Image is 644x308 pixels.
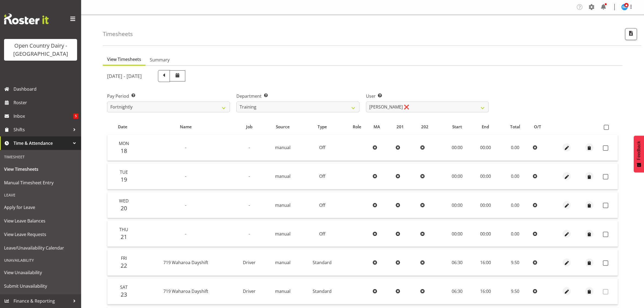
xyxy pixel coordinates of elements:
span: View Leave Balances [4,217,77,225]
span: Total [510,124,520,130]
td: Off [301,135,344,161]
td: 0.00 [499,163,531,189]
span: View Leave Requests [4,230,77,238]
span: Roster [14,99,78,107]
span: Dashboard [14,85,78,93]
img: Rosterit website logo [4,14,49,24]
div: Timesheet [1,151,80,162]
a: View Timesheets [1,162,80,176]
td: 0.00 [499,192,531,218]
span: Inbox [14,112,73,120]
span: manual [275,202,290,208]
span: Mon [119,140,129,146]
span: Submit Unavailability [4,282,77,290]
span: manual [275,145,290,150]
span: Driver [243,260,256,266]
td: 06:30 [442,278,471,304]
span: - [185,173,186,179]
span: Name [180,124,192,130]
span: 20 [121,204,127,212]
a: Leave/Unavailability Calendar [1,241,80,255]
td: 06:30 [442,250,471,276]
span: Apply for Leave [4,203,77,211]
span: Date [118,124,127,130]
span: Shifts [14,126,70,134]
td: 0.00 [499,135,531,161]
td: Standard [301,278,344,304]
span: manual [275,260,290,266]
span: Time & Attendance [14,139,70,147]
span: Sat [120,284,128,290]
span: manual [275,173,290,179]
td: 0.00 [499,221,531,247]
span: Summary [150,57,170,63]
div: Leave [1,189,80,201]
span: Wed [119,198,129,204]
span: 23 [121,291,127,298]
td: 00:00 [442,192,471,218]
div: Open Country Dairy - [GEOGRAPHIC_DATA] [9,42,72,58]
span: End [482,124,489,130]
span: 719 Waharoa Dayshift [163,288,208,294]
span: Driver [243,288,256,294]
span: - [249,231,250,237]
span: Start [452,124,462,130]
span: Finance & Reporting [14,297,70,305]
td: Off [301,163,344,189]
span: Leave/Unavailability Calendar [4,244,77,252]
td: 00:00 [472,163,499,189]
span: 201 [397,124,404,130]
h5: [DATE] - [DATE] [107,73,142,79]
span: View Unavailability [4,268,77,277]
td: 00:00 [472,192,499,218]
span: O/T [534,124,541,130]
span: Source [276,124,290,130]
span: - [249,202,250,208]
span: 719 Waharoa Dayshift [163,260,208,266]
label: Department [236,93,359,99]
span: 18 [121,147,127,155]
td: Standard [301,250,344,276]
td: Off [301,221,344,247]
td: 00:00 [442,163,471,189]
img: steve-webb7510.jpg [621,4,628,10]
span: Tue [120,169,128,175]
span: Fri [121,255,127,261]
span: 19 [121,176,127,183]
div: Unavailability [1,255,80,266]
a: View Leave Requests [1,228,80,241]
h4: Timesheets [103,31,133,37]
span: manual [275,288,290,294]
span: View Timesheets [107,56,141,63]
span: Type [318,124,327,130]
td: 9.50 [499,250,531,276]
button: Export CSV [625,28,637,40]
span: - [249,145,250,150]
span: - [249,173,250,179]
span: Job [246,124,252,130]
span: - [185,145,186,150]
td: Off [301,192,344,218]
span: Thu [119,227,128,232]
label: User [366,93,489,99]
span: Manual Timesheet Entry [4,179,77,187]
span: 202 [421,124,428,130]
span: 5 [73,113,78,119]
span: MA [374,124,380,130]
label: Pay Period [107,93,230,99]
td: 00:00 [472,221,499,247]
span: Feedback [636,141,641,160]
td: 00:00 [442,135,471,161]
a: View Unavailability [1,266,80,279]
td: 9.50 [499,278,531,304]
span: - [185,231,186,237]
a: View Leave Balances [1,214,80,228]
td: 00:00 [442,221,471,247]
a: Apply for Leave [1,201,80,214]
span: 21 [121,233,127,241]
span: 22 [121,262,127,269]
td: 00:00 [472,135,499,161]
span: View Timesheets [4,165,77,173]
span: - [185,202,186,208]
a: Manual Timesheet Entry [1,176,80,189]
